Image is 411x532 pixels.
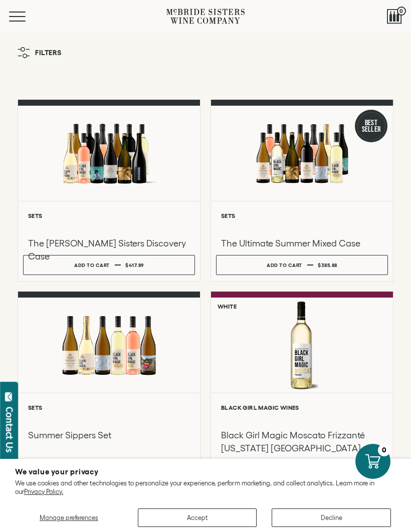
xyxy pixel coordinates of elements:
h6: Sets [28,212,190,219]
span: $385.88 [318,262,337,268]
h3: Black Girl Magic Moscato Frizzanté [US_STATE] [GEOGRAPHIC_DATA] [221,429,383,455]
h6: Sets [28,404,190,411]
span: $417.89 [125,262,144,268]
button: Mobile Menu Trigger [9,12,45,22]
span: Filters [35,49,62,56]
h3: The [PERSON_NAME] Sisters Discovery Case [28,237,190,263]
button: Accept [138,508,257,527]
h6: Sets [221,212,383,219]
h6: Black Girl Magic Wines [221,404,383,411]
h3: The Ultimate Summer Mixed Case [221,237,383,250]
div: Add to cart [267,258,302,273]
button: Filters [13,42,67,63]
h2: We value your privacy [15,468,396,475]
button: Manage preferences [15,508,123,527]
div: 0 [378,444,390,456]
span: Manage preferences [40,514,98,521]
button: Add to cart $417.89 [23,255,195,275]
h3: Summer Sippers Set [28,429,190,442]
a: White Black Girl Magic Moscato Frizzanté California NV Black Girl Magic Wines Black Girl Magic Mo... [211,292,393,486]
button: Decline [272,508,391,527]
span: 0 [397,7,406,16]
a: McBride Sisters Full Set Sets The [PERSON_NAME] Sisters Discovery Case Add to cart $417.89 [18,100,200,282]
h6: White [218,303,237,310]
a: Best Seller The Ultimate Summer Mixed Case Sets The Ultimate Summer Mixed Case Add to cart $385.88 [211,100,393,282]
a: Privacy Policy. [24,488,63,495]
button: Add to cart $385.88 [216,255,388,275]
div: Add to cart [74,258,110,273]
div: Contact Us [5,407,15,452]
a: Summer Sippers Set Sets Summer Sippers Set Add to cart $164.94 [18,292,200,486]
p: We use cookies and other technologies to personalize your experience, perform marketing, and coll... [15,479,396,496]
